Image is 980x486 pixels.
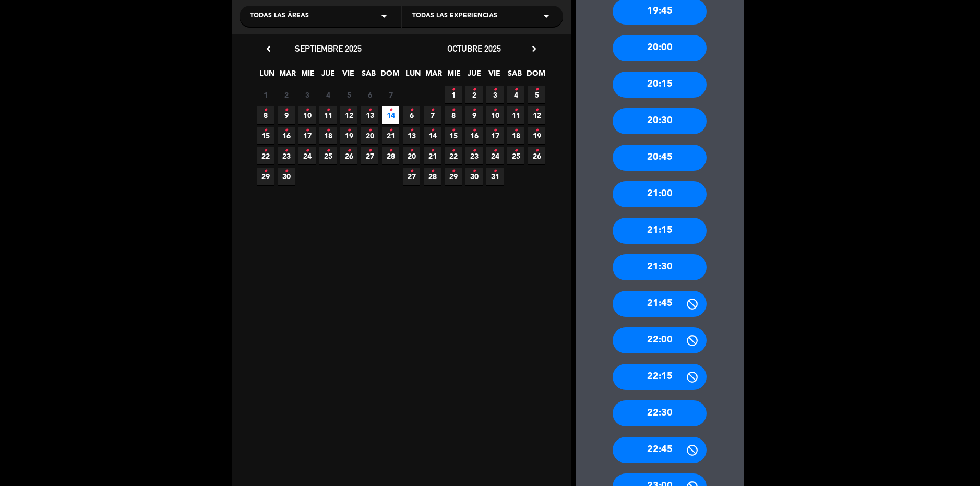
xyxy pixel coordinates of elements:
span: MAR [279,67,296,85]
i: • [284,122,288,139]
span: 27 [361,147,378,164]
span: 26 [340,147,357,164]
span: DOM [380,67,398,85]
i: • [326,102,330,118]
i: • [431,102,434,118]
i: • [451,143,455,159]
span: 27 [403,168,420,185]
div: 20:15 [613,72,707,98]
span: 20 [403,147,420,164]
span: 12 [340,106,357,124]
i: • [368,143,372,159]
i: • [514,122,518,139]
i: • [347,143,351,159]
span: 16 [278,127,295,144]
span: SAB [360,67,377,85]
i: • [472,102,476,118]
span: 3 [298,86,316,103]
i: chevron_left [263,43,274,54]
i: • [264,143,267,159]
span: 20 [361,127,378,144]
i: • [493,102,497,118]
span: 14 [424,127,441,144]
span: 6 [403,106,420,124]
i: • [514,81,518,98]
div: 20:45 [613,145,707,171]
span: 18 [507,127,524,144]
span: 22 [257,147,274,164]
i: • [389,122,392,139]
i: • [368,102,372,118]
span: 26 [528,147,545,164]
span: octubre 2025 [447,43,501,54]
span: 4 [507,86,524,103]
i: • [451,163,455,180]
span: 11 [319,106,337,124]
i: • [535,102,539,118]
span: MIE [445,67,462,85]
i: • [514,143,518,159]
span: JUE [319,67,337,85]
i: • [410,122,413,139]
span: 24 [486,147,504,164]
i: • [305,143,309,159]
span: SAB [506,67,523,85]
div: 20:30 [613,108,707,134]
span: septiembre 2025 [295,43,362,54]
i: • [347,102,351,118]
span: DOM [527,67,544,85]
span: Todas las experiencias [412,11,497,21]
i: • [535,143,539,159]
span: 18 [319,127,337,144]
span: JUE [465,67,483,85]
span: VIE [486,67,503,85]
i: • [284,102,288,118]
span: 15 [445,127,462,144]
span: MAR [425,67,442,85]
span: 9 [278,106,295,124]
i: • [431,143,434,159]
i: • [284,143,288,159]
span: 3 [486,86,504,103]
span: 28 [424,168,441,185]
i: • [410,102,413,118]
span: Todas las áreas [250,11,309,21]
span: 1 [257,86,274,103]
span: 31 [486,168,504,185]
span: 10 [298,106,316,124]
i: • [472,81,476,98]
span: MIE [299,67,316,85]
div: 21:15 [613,218,707,244]
span: 30 [465,168,483,185]
i: • [493,81,497,98]
i: • [347,122,351,139]
span: 6 [361,86,378,103]
i: • [264,122,267,139]
span: 7 [424,106,441,124]
span: 11 [507,106,524,124]
div: 20:00 [613,35,707,61]
i: • [535,81,539,98]
i: • [305,102,309,118]
span: 30 [278,168,295,185]
span: 5 [528,86,545,103]
div: 22:30 [613,400,707,426]
span: 7 [382,86,399,103]
span: 8 [445,106,462,124]
i: • [472,122,476,139]
span: 17 [298,127,316,144]
span: 14 [382,106,399,124]
div: 21:45 [613,291,707,317]
i: • [326,143,330,159]
i: • [451,102,455,118]
i: • [264,102,267,118]
span: 25 [507,147,524,164]
i: • [472,143,476,159]
span: 16 [465,127,483,144]
span: 5 [340,86,357,103]
span: 15 [257,127,274,144]
span: 24 [298,147,316,164]
i: • [451,122,455,139]
i: • [493,143,497,159]
i: • [410,163,413,180]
